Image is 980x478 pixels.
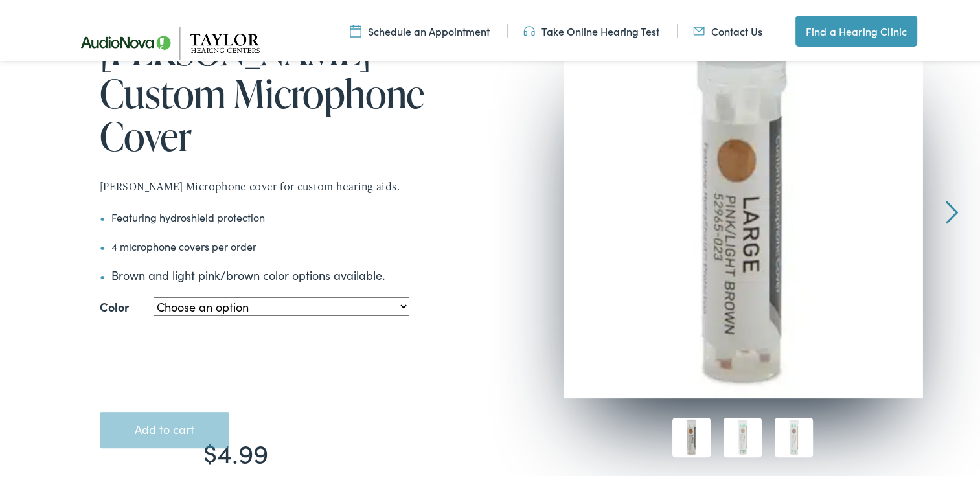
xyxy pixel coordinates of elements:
[523,21,659,36] a: Take Online Hearing Test
[523,21,535,36] img: utility icon
[724,415,762,455] img: 52963-023-omc-small-plb-B-100x100.jpg
[203,431,217,468] span: $
[203,431,268,468] bdi: 4.99
[564,37,922,396] picture: 52965-023-B
[672,415,711,455] img: 52965-023-B-100x100.jpg
[111,236,256,251] span: 4 microphone covers per order
[100,176,400,191] span: [PERSON_NAME] Microphone cover for custom hearing aids.
[795,13,917,44] a: Find a Hearing Clinic
[100,293,129,316] label: Color
[100,264,495,281] li: Brown and light pink/brown color options available.
[350,21,490,36] a: Schedule an Appointment
[111,207,265,222] span: Featuring hydroshield protection
[350,21,361,36] img: utility icon
[100,409,229,446] button: Add to cart
[100,27,495,155] h1: [PERSON_NAME] Custom Microphone Cover
[693,21,762,36] a: Contact Us
[775,415,813,455] img: 52963-006-100x100.jpg
[693,21,705,36] img: utility icon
